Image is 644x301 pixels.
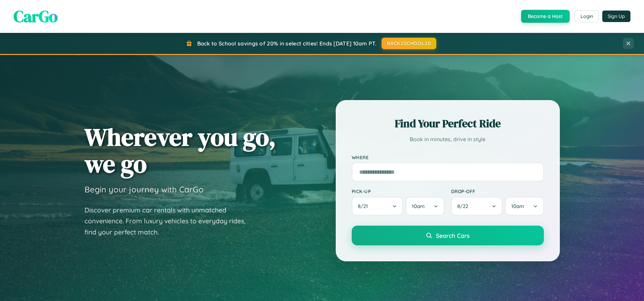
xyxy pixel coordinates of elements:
[85,124,276,177] h1: Wherever you go, we go
[352,116,544,131] h2: Find Your Perfect Ride
[511,203,524,209] span: 10am
[406,197,444,215] button: 10am
[352,188,444,194] label: Pick-up
[352,154,544,160] label: Where
[451,197,503,215] button: 8/22
[575,10,599,22] button: Login
[457,203,472,209] span: 8 / 22
[352,197,403,215] button: 8/21
[352,134,544,144] p: Book in minutes, drive in style
[352,226,544,245] button: Search Cars
[505,197,544,215] button: 10am
[436,232,470,239] span: Search Cars
[197,40,376,47] span: Back to School savings of 20% in select cities! Ends [DATE] 10am PT.
[451,188,544,194] label: Drop-off
[602,11,630,22] button: Sign Up
[521,10,570,23] button: Become a Host
[85,184,204,194] h3: Begin your journey with CarGo
[382,38,436,49] button: BACK2SCHOOL20
[358,203,371,209] span: 8 / 21
[412,203,425,209] span: 10am
[85,205,254,238] p: Discover premium car rentals with unmatched convenience. From luxury vehicles to everyday rides, ...
[14,5,58,27] span: CarGo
